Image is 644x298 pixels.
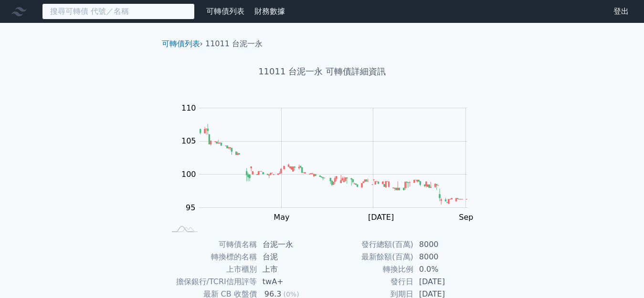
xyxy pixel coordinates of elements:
tspan: May [274,213,289,222]
tspan: 110 [181,103,196,113]
h1: 11011 台泥一永 可轉債詳細資訊 [154,65,490,78]
td: 台泥 [257,251,322,263]
td: 擔保銀行/TCRI信用評等 [166,276,257,288]
a: 可轉債列表 [206,7,244,16]
td: 台泥一永 [257,238,322,251]
td: 最新餘額(百萬) [322,251,413,263]
td: 上市 [257,263,322,276]
tspan: 100 [181,170,196,179]
a: 可轉債列表 [162,39,200,48]
tspan: 95 [186,203,195,212]
td: 可轉債名稱 [166,238,257,251]
a: 登出 [606,4,636,19]
td: 8000 [413,238,479,251]
g: Chart [176,103,482,222]
td: 發行日 [322,276,413,288]
span: (0%) [283,290,299,298]
td: 0.0% [413,263,479,276]
li: › [162,38,203,50]
td: 轉換標的名稱 [166,251,257,263]
a: 財務數據 [254,7,285,16]
tspan: 105 [181,136,196,145]
td: twA+ [257,276,322,288]
td: 發行總額(百萬) [322,238,413,251]
td: 8000 [413,251,479,263]
input: 搜尋可轉債 代號／名稱 [42,3,195,20]
tspan: Sep [459,213,473,222]
td: 上市櫃別 [166,263,257,276]
tspan: [DATE] [368,213,394,222]
td: 轉換比例 [322,263,413,276]
li: 11011 台泥一永 [205,38,263,50]
td: [DATE] [413,276,479,288]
